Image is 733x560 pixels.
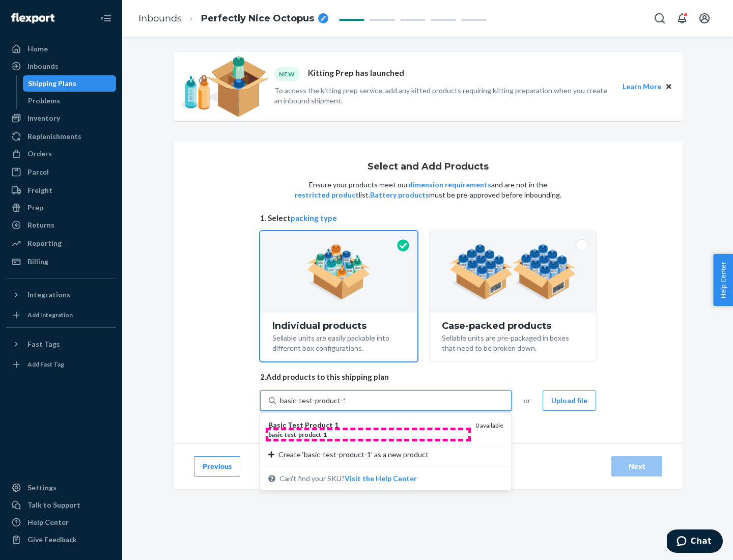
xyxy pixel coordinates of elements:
[6,217,116,233] a: Returns
[27,167,49,177] div: Parcel
[27,203,43,213] div: Prep
[442,321,584,331] div: Case-packed products
[449,244,576,300] img: case-pack.59cecea509d18c883b923b81aeac6d0b.png
[6,41,116,57] a: Home
[368,162,489,172] h1: Select and Add Products
[6,287,116,303] button: Integrations
[6,128,116,145] a: Replenishments
[475,422,503,429] span: 0 available
[194,456,240,477] button: Previous
[298,431,321,438] em: product
[334,421,339,429] em: 1
[27,339,60,349] div: Fast Tags
[345,473,417,484] button: Basic Test Product 1basic-test-product-10 availableCreate ‘basic-test-product-1’ as a new product...
[620,461,654,471] div: Next
[6,58,116,74] a: Inbounds
[408,180,491,190] button: dimension requirements
[370,190,429,200] button: Battery products
[27,290,70,300] div: Integrations
[27,257,48,267] div: Billing
[268,421,286,429] em: Basic
[27,360,64,369] div: Add Fast Tag
[260,213,596,223] span: 1. Select
[6,235,116,251] a: Reporting
[288,421,303,429] em: Test
[6,531,116,548] button: Give Feedback
[611,456,662,477] button: Next
[442,331,584,353] div: Sellable units are pre-packaged in boxes that need to be broken down.
[27,44,48,54] div: Home
[295,190,359,200] button: restricted product
[272,321,405,331] div: Individual products
[279,473,417,484] span: Can't find your SKU?
[27,185,52,195] div: Freight
[27,61,59,71] div: Inbounds
[27,500,80,510] div: Talk to Support
[268,431,283,438] em: basic
[130,4,336,34] ol: breadcrumbs
[272,331,405,353] div: Sellable units are easily packable into different box configurations.
[6,254,116,270] a: Billing
[524,396,530,406] span: or
[694,8,715,29] button: Open account menu
[274,67,300,81] div: NEW
[138,13,182,24] a: Inbounds
[6,110,116,126] a: Inventory
[6,182,116,199] a: Freight
[280,396,345,406] input: Basic Test Product 1basic-test-product-10 availableCreate ‘basic-test-product-1’ as a new product...
[543,390,596,411] button: Upload file
[6,200,116,216] a: Prep
[6,164,116,180] a: Parcel
[27,149,52,159] div: Orders
[27,238,62,248] div: Reporting
[268,430,467,439] div: - - -
[96,8,116,29] button: Close Navigation
[6,497,116,513] button: Talk to Support
[23,93,117,109] a: Problems
[27,113,60,123] div: Inventory
[294,180,562,200] p: Ensure your products meet our and are not in the list. must be pre-approved before inbounding.
[672,8,692,29] button: Open notifications
[27,220,54,230] div: Returns
[27,535,77,545] div: Give Feedback
[6,480,116,496] a: Settings
[623,81,661,92] button: Learn More
[323,431,327,438] em: 1
[274,86,613,106] p: To access the kitting prep service, add any kitted products requiring kitting preparation when yo...
[285,431,296,438] em: test
[291,213,337,223] button: packing type
[201,12,314,25] span: Perfectly Nice Octopus
[27,131,81,142] div: Replenishments
[6,514,116,530] a: Help Center
[667,529,723,555] iframe: Opens a widget where you can chat to one of our agents
[308,67,404,81] p: Kitting Prep has launched
[650,8,670,29] button: Open Search Box
[27,517,69,527] div: Help Center
[27,311,73,319] div: Add Integration
[6,356,116,373] a: Add Fast Tag
[11,13,54,23] img: Flexport logo
[278,450,429,460] span: Create ‘basic-test-product-1’ as a new product
[28,78,76,89] div: Shipping Plans
[6,146,116,162] a: Orders
[305,421,333,429] em: Product
[6,307,116,323] a: Add Integration
[663,81,674,92] button: Close
[260,372,596,382] span: 2. Add products to this shipping plan
[23,75,117,92] a: Shipping Plans
[28,96,60,106] div: Problems
[27,483,57,493] div: Settings
[713,254,733,306] button: Help Center
[6,336,116,352] button: Fast Tags
[307,244,371,300] img: individual-pack.facf35554cb0f1810c75b2bd6df2d64e.png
